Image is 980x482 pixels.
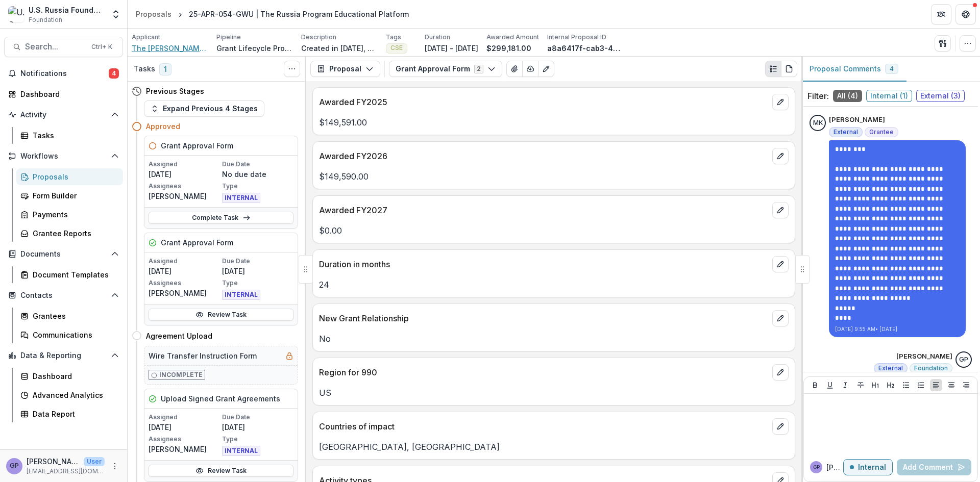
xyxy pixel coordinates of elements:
span: Search... [25,42,85,52]
p: Awarded FY2027 [319,204,768,216]
p: US [319,387,789,399]
div: Dashboard [20,89,115,99]
p: [PERSON_NAME] [896,351,952,362]
span: Notifications [20,69,109,78]
button: Plaintext view [765,61,781,77]
p: Region for 990 [319,366,768,378]
p: Awarded FY2026 [319,150,768,162]
p: [DATE] [149,169,220,180]
button: View Attached Files [506,61,523,77]
button: edit [772,310,789,326]
div: Ctrl + K [89,41,114,53]
div: Grantees [33,311,115,321]
a: Grantees [16,308,123,324]
button: edit [772,202,789,218]
p: [DATE] - [DATE] [425,43,478,54]
button: edit [772,256,789,272]
button: Open Workflows [4,148,123,164]
a: Form Builder [16,187,123,204]
button: edit [772,364,789,380]
button: Expand Previous 4 Stages [144,100,264,117]
p: Assigned [149,160,220,169]
div: Gennady Podolny [10,463,19,469]
button: Get Help [955,4,976,24]
div: 25-APR-054-GWU | The Russia Program Educational Platform [189,9,409,19]
button: Heading 2 [885,379,897,391]
span: 4 [109,68,119,79]
button: Edit as form [538,61,554,77]
a: Complete Task [149,212,293,224]
p: Applicant [132,33,160,42]
p: Awarded Amount [486,33,539,42]
h4: Approved [146,121,180,132]
p: Countries of impact [319,420,768,433]
button: Open Activity [4,107,123,123]
a: Proposals [16,168,123,185]
div: Communications [33,329,115,340]
div: Dashboard [33,371,115,382]
button: edit [772,94,789,110]
span: INTERNAL [222,290,260,300]
button: edit [772,148,789,164]
span: Foundation [29,15,62,24]
span: Workflows [20,152,107,161]
p: Type [222,278,293,288]
p: Assigned [149,257,220,266]
p: Description [301,33,336,42]
p: No due date [222,169,293,180]
div: Document Templates [33,269,115,280]
p: [DATE] [149,266,220,276]
button: Bold [809,379,821,391]
a: Dashboard [4,86,123,103]
p: [DATE] [149,422,220,433]
span: Grantee [869,129,894,136]
p: [GEOGRAPHIC_DATA], [GEOGRAPHIC_DATA] [319,441,789,453]
div: Form Builder [33,190,115,201]
p: Filter: [807,90,829,102]
button: Notifications4 [4,65,123,82]
p: Due Date [222,257,293,266]
div: Matthew Kewley [813,120,823,126]
a: Data Report [16,405,123,422]
a: The [PERSON_NAME][GEOGRAPHIC_DATA][US_STATE] [132,43,208,54]
a: Document Templates [16,266,123,283]
p: [PERSON_NAME] [27,456,80,467]
p: [DATE] [222,266,293,276]
h5: Grant Approval Form [161,237,233,248]
button: PDF view [781,61,797,77]
span: CSE [390,44,403,52]
button: Grant Approval Form2 [389,61,502,77]
p: Due Date [222,160,293,169]
span: Data & Reporting [20,351,107,360]
p: $0.00 [319,224,789,237]
p: Duration [425,33,450,42]
a: Advanced Analytics [16,387,123,403]
button: Align Right [960,379,972,391]
p: [PERSON_NAME] [149,191,220,201]
button: Align Left [930,379,942,391]
p: $149,591.00 [319,116,789,129]
div: Proposals [33,171,115,182]
button: Strike [854,379,867,391]
p: Internal [858,463,886,472]
span: All ( 4 ) [833,90,862,102]
span: 1 [159,63,171,75]
a: Proposals [132,7,176,21]
button: Bullet List [900,379,912,391]
p: [PERSON_NAME] P [826,462,843,473]
button: Underline [824,379,836,391]
p: User [84,457,105,466]
h5: Grant Approval Form [161,140,233,151]
p: Pipeline [216,33,241,42]
p: Internal Proposal ID [547,33,606,42]
p: [PERSON_NAME] [829,115,885,125]
p: Assignees [149,278,220,288]
p: Type [222,182,293,191]
p: [PERSON_NAME] [149,288,220,298]
button: Partners [931,4,951,24]
button: Open Data & Reporting [4,347,123,364]
button: Toggle View Cancelled Tasks [284,61,300,77]
button: Heading 1 [869,379,881,391]
span: Documents [20,250,107,259]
